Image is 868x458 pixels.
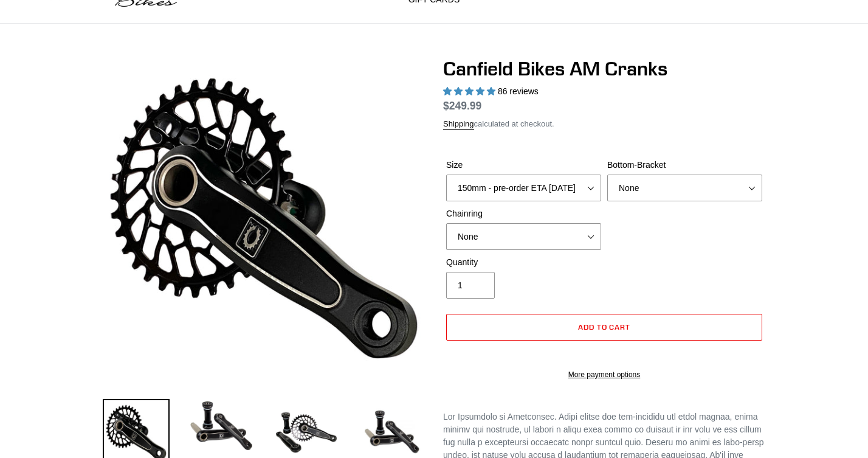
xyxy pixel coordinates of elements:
[443,100,481,112] span: $249.99
[607,159,762,172] label: Bottom-Bracket
[446,369,762,380] a: More payment options
[446,256,601,269] label: Quantity
[443,86,498,96] span: 4.97 stars
[498,86,539,96] span: 86 reviews
[443,118,765,130] div: calculated at checkout.
[446,159,601,172] label: Size
[443,57,765,80] h1: Canfield Bikes AM Cranks
[446,207,601,220] label: Chainring
[578,322,631,331] span: Add to cart
[446,314,762,341] button: Add to cart
[443,119,474,130] a: Shipping
[188,399,255,453] img: Load image into Gallery viewer, Canfield Cranks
